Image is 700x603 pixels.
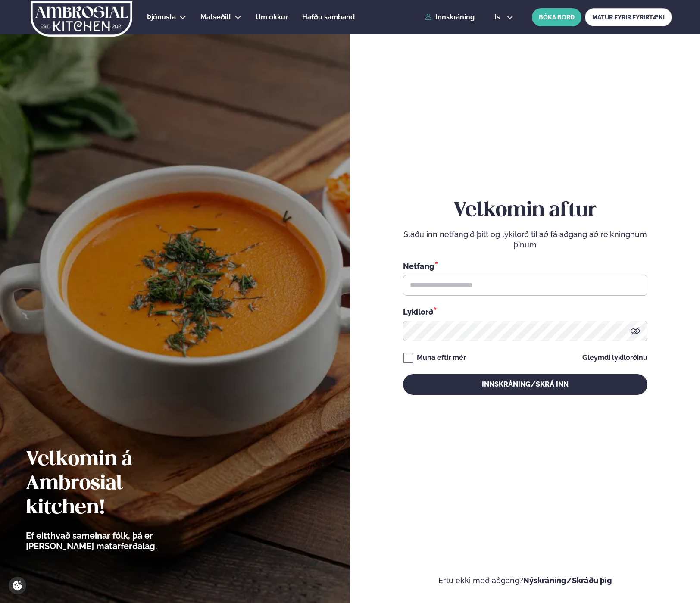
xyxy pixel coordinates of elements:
[376,575,674,586] p: Ertu ekki með aðgang?
[147,13,176,21] span: Þjónusta
[523,576,612,585] a: Nýskráning/Skráðu þig
[26,448,205,520] h2: Velkomin á Ambrosial kitchen!
[302,12,355,22] a: Hafðu samband
[256,13,288,21] span: Um okkur
[256,12,288,22] a: Um okkur
[494,14,503,21] span: is
[425,13,475,21] a: Innskráning
[582,354,647,361] a: Gleymdi lykilorðinu
[403,374,647,395] button: Innskráning/Skrá inn
[403,260,647,272] div: Netfang
[200,12,231,22] a: Matseðill
[585,8,672,26] a: MATUR FYRIR FYRIRTÆKI
[403,199,647,223] h2: Velkomin aftur
[200,13,231,21] span: Matseðill
[532,8,581,26] button: BÓKA BORÐ
[487,14,520,21] button: is
[30,1,133,37] img: logo
[26,531,205,551] p: Ef eitthvað sameinar fólk, þá er [PERSON_NAME] matarferðalag.
[403,229,647,250] p: Sláðu inn netfangið þitt og lykilorð til að fá aðgang að reikningnum þínum
[302,13,355,21] span: Hafðu samband
[403,306,647,317] div: Lykilorð
[9,577,26,594] a: Cookie settings
[147,12,176,22] a: Þjónusta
